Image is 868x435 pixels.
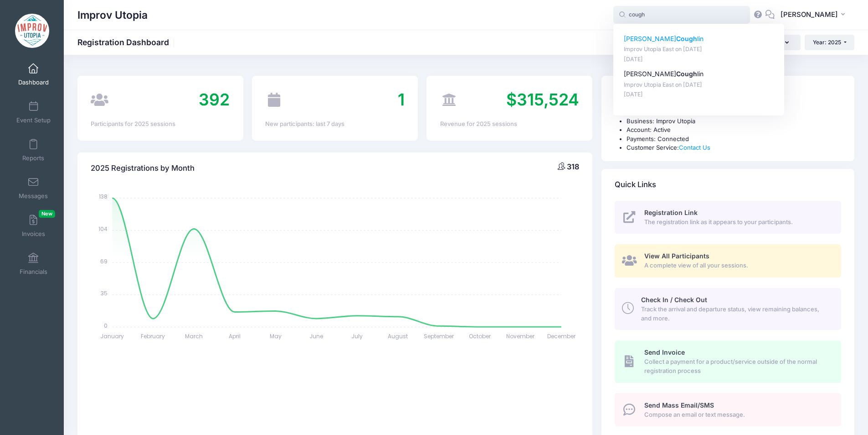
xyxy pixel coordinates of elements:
tspan: 138 [99,193,108,200]
li: Account: Active [627,126,841,135]
a: Registration Link The registration link as it appears to your participants. [615,201,841,234]
span: Collect a payment for a product/service outside of the normal registration process [644,357,831,375]
span: Financials [20,268,47,276]
li: Payments: Connected [627,135,841,144]
tspan: December [547,332,576,340]
tspan: November [506,332,535,340]
input: Search by First Name, Last Name, or Email... [613,6,750,24]
span: Track the arrival and departure status, view remaining balances, and more. [641,305,831,323]
button: [PERSON_NAME] [775,5,854,26]
tspan: 104 [99,225,108,233]
div: Participants for 2025 sessions [91,120,230,129]
li: Business: Improv Utopia [627,117,841,126]
a: View All Participants A complete view of all your sessions. [615,244,841,278]
tspan: April [229,332,241,340]
a: InvoicesNew [12,210,55,242]
span: 1 [398,89,405,110]
tspan: May [270,332,282,340]
strong: Cough [676,70,697,78]
tspan: October [469,332,491,340]
a: Dashboard [12,58,55,90]
span: Messages [19,192,48,200]
strong: Cough [676,35,697,42]
span: New [39,210,55,218]
span: Compose an email or text message. [644,410,831,419]
span: Send Invoice [644,348,685,356]
span: Event Setup [16,116,51,124]
div: Revenue for 2025 sessions [440,120,579,129]
div: New participants: last 7 days [265,120,404,129]
tspan: March [185,332,203,340]
span: A complete view of all your sessions. [644,261,831,270]
tspan: February [141,332,165,340]
span: [PERSON_NAME] [781,10,838,20]
h4: 2025 Registrations by Month [91,155,195,181]
p: Improv Utopia East on [DATE] [624,81,774,89]
span: Send Mass Email/SMS [644,401,714,409]
a: Financials [12,248,55,280]
p: Improv Utopia East on [DATE] [624,45,774,54]
span: Dashboard [18,79,49,86]
span: Registration Link [644,209,698,216]
a: Reports [12,134,55,166]
tspan: July [352,332,363,340]
span: Invoices [22,230,45,238]
img: Improv Utopia [15,14,49,48]
tspan: 35 [101,289,108,297]
p: [PERSON_NAME] lin [624,34,774,44]
a: Contact Us [679,144,710,151]
span: The registration link as it appears to your participants. [644,218,831,227]
h1: Improv Utopia [77,5,148,26]
tspan: January [101,332,124,340]
span: 318 [567,162,579,171]
h4: Quick Links [615,172,656,198]
tspan: 69 [101,257,108,265]
tspan: 0 [104,321,108,329]
a: Check In / Check Out Track the arrival and departure status, view remaining balances, and more. [615,288,841,330]
p: [DATE] [624,90,774,99]
tspan: June [310,332,324,340]
li: Customer Service: [627,143,841,152]
a: Messages [12,172,55,204]
span: Check In / Check Out [641,296,707,304]
span: 392 [199,89,230,110]
p: [DATE] [624,55,774,64]
a: Event Setup [12,96,55,128]
span: Reports [22,154,44,162]
tspan: September [424,332,454,340]
tspan: August [388,332,408,340]
span: Year: 2025 [813,39,841,46]
button: Year: 2025 [805,35,854,50]
span: $315,524 [506,89,579,110]
a: Send Invoice Collect a payment for a product/service outside of the normal registration process [615,341,841,383]
span: View All Participants [644,252,709,260]
h1: Registration Dashboard [77,37,177,47]
a: Send Mass Email/SMS Compose an email or text message. [615,393,841,426]
p: [PERSON_NAME] lin [624,69,774,79]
